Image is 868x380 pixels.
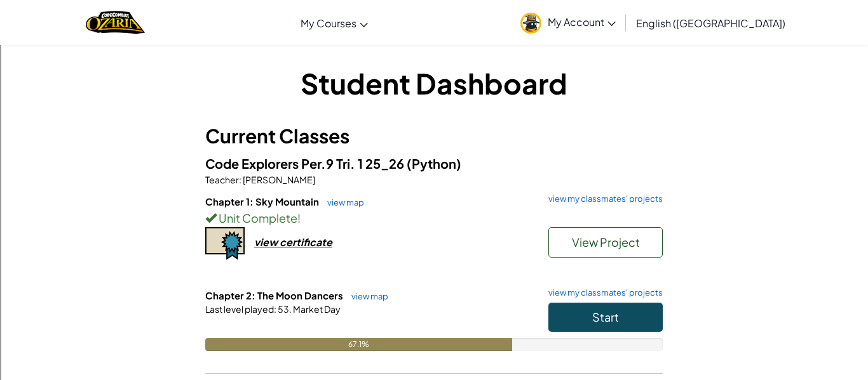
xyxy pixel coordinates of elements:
[514,3,622,43] a: My Account
[86,10,145,36] img: Home
[520,13,541,34] img: avatar
[630,6,792,40] a: English ([GEOGRAPHIC_DATA])
[636,16,785,30] span: English ([GEOGRAPHIC_DATA])
[301,16,356,30] span: My Courses
[548,15,616,29] span: My Account
[86,10,145,36] a: Ozaria by CodeCombat logo
[294,6,374,40] a: My Courses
